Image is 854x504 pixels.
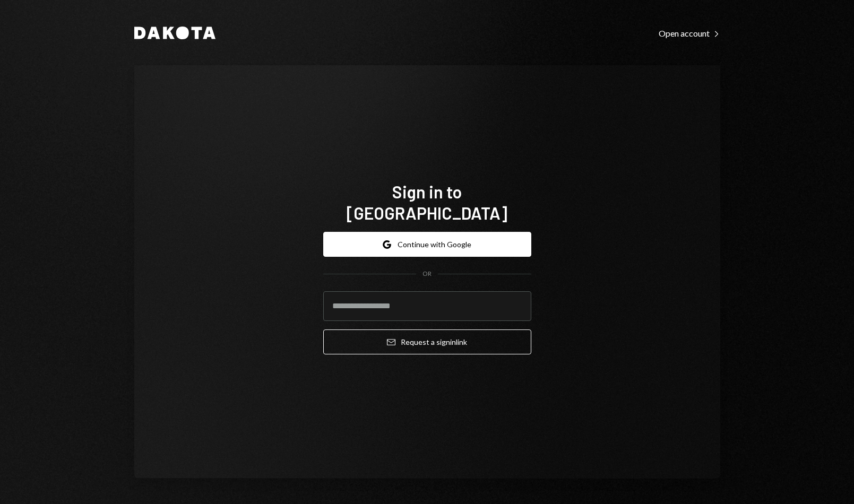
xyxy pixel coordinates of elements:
[659,28,720,39] div: Open account
[323,181,531,223] h1: Sign in to [GEOGRAPHIC_DATA]
[422,270,432,279] div: OR
[323,329,531,354] button: Request a signinlink
[659,27,720,39] a: Open account
[323,232,531,257] button: Continue with Google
